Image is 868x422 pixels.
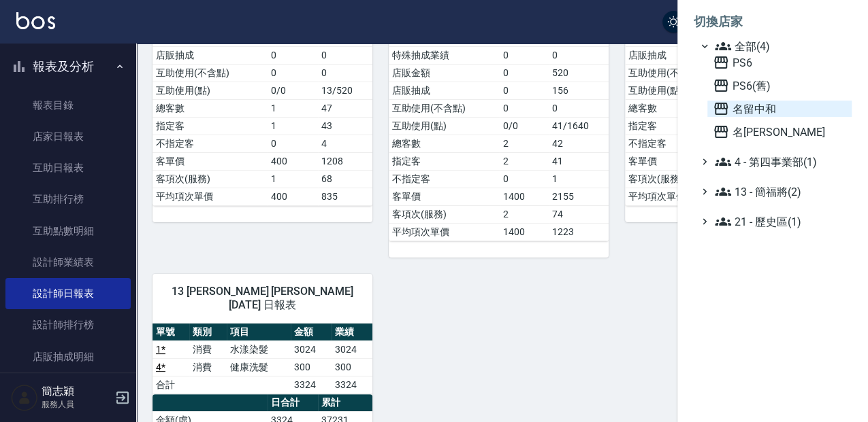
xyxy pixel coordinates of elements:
[715,38,846,54] span: 全部(4)
[715,183,846,200] span: 13 - 簡福將(2)
[713,101,846,117] span: 名留中和
[715,154,846,170] span: 4 - 第四事業部(1)
[715,213,846,230] span: 21 - 歷史區(1)
[713,124,846,140] span: 名[PERSON_NAME]
[713,77,846,94] span: PS6(舊)
[694,5,852,38] li: 切換店家
[713,54,846,71] span: PS6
